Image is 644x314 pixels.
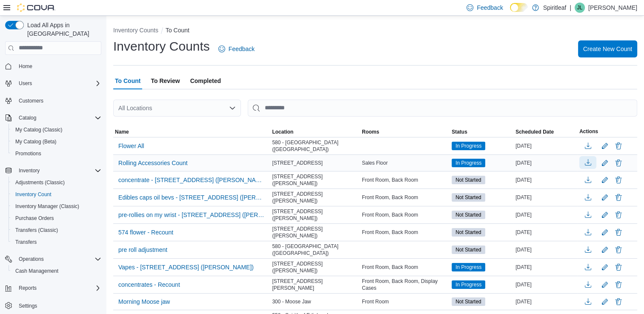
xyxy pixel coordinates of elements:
span: 580 - [GEOGRAPHIC_DATA] ([GEOGRAPHIC_DATA]) [272,243,358,257]
button: Delete [613,210,624,220]
span: Load All Apps in [GEOGRAPHIC_DATA] [24,21,101,38]
a: Feedback [215,40,258,57]
div: [DATE] [514,141,578,151]
button: 574 flower - Recount [115,226,177,239]
span: Scheduled Date [515,128,554,135]
button: Users [15,78,35,88]
span: Not Started [452,176,485,184]
span: Edibles caps oil bevs - [STREET_ADDRESS] ([PERSON_NAME]) - Recount [118,193,265,202]
button: Transfers (Classic) [9,224,105,236]
button: Adjustments (Classic) [9,177,105,188]
span: Feedback [477,3,503,12]
span: Location [272,128,293,135]
span: Transfers (Classic) [15,227,58,234]
button: Location [270,127,360,137]
span: Completed [190,72,221,89]
span: Inventory Manager (Classic) [15,203,79,210]
span: Inventory Count [15,191,52,198]
span: Not Started [452,228,485,237]
button: Promotions [9,148,105,160]
span: Promotions [12,148,101,159]
span: Reports [19,285,37,291]
button: Edit count details [600,174,610,186]
div: Jennifer L [575,3,585,13]
span: To Count [115,72,140,89]
a: Home [15,61,36,71]
a: Purchase Orders [12,213,57,223]
span: Not Started [452,193,485,202]
span: Transfers [15,239,37,245]
span: In Progress [455,281,481,288]
span: In Progress [452,159,485,167]
a: Transfers [12,237,40,247]
button: Vapes - [STREET_ADDRESS] ([PERSON_NAME]) [115,261,257,274]
span: Feedback [229,45,255,53]
span: Users [19,80,32,87]
span: Rolling Accessories Count [118,159,188,167]
a: Promotions [12,148,45,159]
a: Inventory Count [12,189,55,200]
span: Not Started [455,246,481,254]
span: Morning Moose jaw [118,297,170,306]
span: Transfers [12,237,101,247]
span: [STREET_ADDRESS][PERSON_NAME] [272,278,358,291]
div: [DATE] [514,245,578,255]
span: pre-rollies on my wrist - [STREET_ADDRESS] ([PERSON_NAME]) - Recount [118,211,265,219]
span: pre roll adjustment [118,245,167,254]
button: Scheduled Date [514,127,578,137]
span: [STREET_ADDRESS] ([PERSON_NAME]) [272,208,358,222]
input: Dark Mode [510,3,528,12]
img: Cova [17,3,55,12]
span: concentrate - [STREET_ADDRESS] ([PERSON_NAME]) - Recount [118,176,265,184]
button: Edit count details [600,243,610,256]
a: Settings [15,301,40,311]
button: Transfers [9,236,105,248]
button: Inventory [15,166,43,176]
span: Not Started [455,298,481,305]
span: Not Started [452,211,485,219]
span: [STREET_ADDRESS] ([PERSON_NAME]) [272,260,358,274]
span: Status [452,128,467,135]
span: Inventory [15,166,101,176]
span: In Progress [452,280,485,289]
span: In Progress [455,142,481,150]
a: Customers [15,96,47,106]
span: Name [115,128,129,135]
p: Spiritleaf [543,3,566,13]
div: [DATE] [514,227,578,237]
button: Operations [15,254,47,264]
span: Customers [15,95,101,106]
button: Inventory Count [9,188,105,200]
span: concentrates - Recount [118,280,180,289]
span: My Catalog (Beta) [12,137,101,147]
button: Morning Moose jaw [115,295,173,308]
span: [STREET_ADDRESS] ([PERSON_NAME]) [272,191,358,204]
button: Edit count details [600,208,610,221]
div: [DATE] [514,158,578,168]
button: Users [2,77,105,89]
button: Rolling Accessories Count [115,157,191,169]
span: 580 - [GEOGRAPHIC_DATA] ([GEOGRAPHIC_DATA]) [272,139,358,153]
div: [DATE] [514,192,578,203]
div: Front Room, Back Room [360,227,450,237]
button: Edit count details [600,157,610,169]
div: [DATE] [514,175,578,185]
span: Promotions [15,150,41,157]
button: Edit count details [600,226,610,239]
a: My Catalog (Beta) [12,137,60,147]
span: In Progress [455,159,481,167]
span: Cash Management [12,266,101,276]
button: Reports [15,283,40,293]
span: Home [19,63,32,70]
button: Name [113,127,270,137]
div: Front Room, Back Room [360,192,450,203]
button: Edit count details [600,295,610,308]
p: [PERSON_NAME] [588,3,637,13]
button: Edit count details [600,191,610,204]
span: Not Started [452,297,485,306]
button: pre-rollies on my wrist - [STREET_ADDRESS] ([PERSON_NAME]) - Recount [115,208,269,221]
span: Dark Mode [510,12,510,12]
span: In Progress [452,263,485,271]
button: Delete [613,262,624,272]
span: Not Started [455,228,481,236]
